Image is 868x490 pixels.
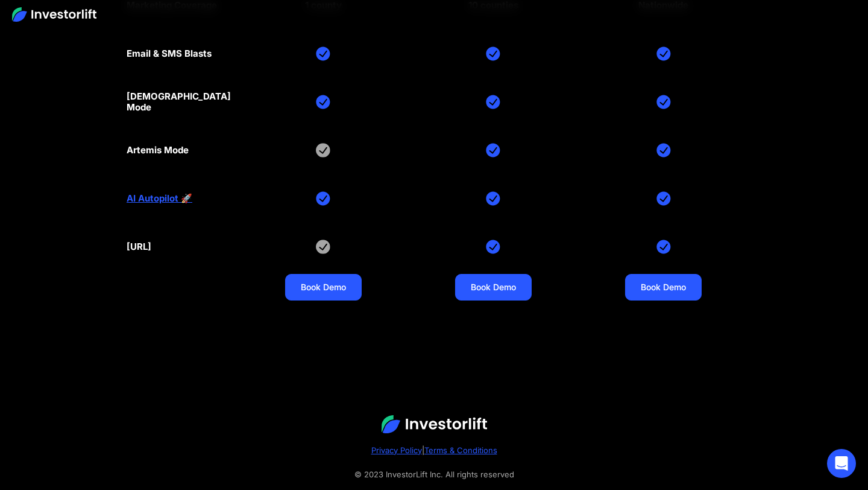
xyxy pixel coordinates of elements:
[127,241,151,252] div: [URL]
[127,145,189,156] div: Artemis Mode
[127,48,212,59] div: Email & SMS Blasts
[24,467,844,482] div: © 2023 InvestorLift Inc. All rights reserved
[371,445,422,455] a: Privacy Policy
[285,274,362,301] a: Book Demo
[625,274,702,301] a: Book Demo
[127,91,231,113] div: [DEMOGRAPHIC_DATA] Mode
[127,193,192,204] a: AI Autopilot 🚀
[455,274,532,301] a: Book Demo
[24,443,844,457] div: |
[424,445,497,455] a: Terms & Conditions
[827,449,856,478] div: Open Intercom Messenger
